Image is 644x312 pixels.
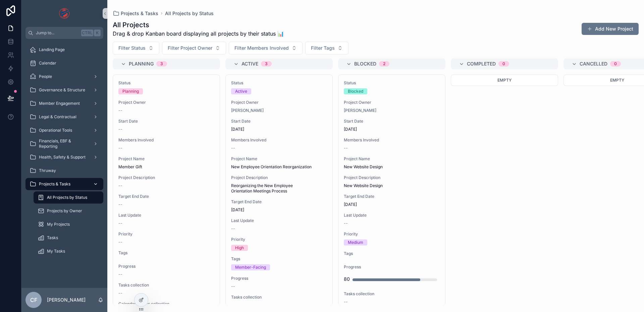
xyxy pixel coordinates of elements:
[231,226,235,231] span: --
[121,10,158,17] span: Projects & Tasks
[95,30,100,36] span: K
[229,42,303,54] button: Select Button
[47,235,58,240] span: Tasks
[118,156,214,162] span: Project Name
[39,168,56,173] span: Thruway
[39,74,52,79] span: People
[118,202,122,207] span: --
[231,284,235,289] span: --
[234,45,289,51] span: Filter Members Involved
[30,296,37,304] span: CF
[25,71,103,83] a: People
[39,47,65,52] span: Landing Page
[36,30,78,36] span: Jump to...
[580,60,607,67] span: Cancelled
[344,202,440,207] span: [DATE]
[231,183,327,194] span: Reorganizing the New Employee Orientation Meetings Process
[231,100,327,105] span: Project Owner
[231,119,327,124] span: Start Date
[118,127,122,132] span: --
[25,165,103,177] a: Thruway
[118,264,214,269] span: Progress
[118,221,122,226] span: --
[344,231,440,237] span: Priority
[344,137,440,143] span: Members Involved
[344,108,376,113] span: [PERSON_NAME]
[118,108,122,113] span: --
[231,137,327,143] span: Members Involved
[118,291,122,296] span: --
[118,194,214,199] span: Target End Date
[165,10,214,17] span: All Projects by Status
[25,111,103,123] a: Legal & Contractual
[231,295,327,300] span: Tasks collection
[113,30,284,38] span: Drag & drop Kanban board displaying all projects by their status 📊
[311,45,335,51] span: Filter Tags
[25,57,103,69] a: Calendar
[344,291,440,297] span: Tasks collection
[25,178,103,190] a: Projects & Tasks
[39,60,56,66] span: Calendar
[118,301,214,307] span: Calendar entries collection
[344,221,348,226] span: --
[59,8,70,19] img: App logo
[118,231,214,237] span: Priority
[129,60,154,67] span: Planning
[231,256,327,262] span: Tags
[344,119,440,124] span: Start Date
[231,175,327,180] span: Project Description
[582,23,639,35] a: Add New Project
[614,61,617,66] div: 0
[47,249,65,254] span: My Tasks
[231,145,235,151] span: --
[47,297,86,303] p: [PERSON_NAME]
[344,100,440,105] span: Project Owner
[25,97,103,109] a: Member Engagement
[39,101,80,106] span: Member Engagement
[354,60,376,67] span: Blocked
[344,145,348,151] span: --
[118,282,214,288] span: Tasks collection
[235,88,247,94] div: Active
[122,88,139,94] div: Planning
[231,156,327,162] span: Project Name
[25,27,103,39] button: Jump to...CtrlK
[265,61,268,66] div: 3
[344,164,440,170] span: New Website Design
[47,222,70,227] span: My Projects
[344,80,440,86] span: Status
[113,20,284,30] h1: All Projects
[25,151,103,163] a: Health, Safety & Support
[118,45,146,51] span: Filter Status
[383,61,385,66] div: 2
[344,156,440,162] span: Project Name
[231,207,327,213] span: [DATE]
[231,218,327,223] span: Last Update
[21,39,107,266] div: scrollable content
[39,154,86,160] span: Health, Safety & Support
[231,108,264,113] span: [PERSON_NAME]
[118,145,122,151] span: --
[344,127,440,132] span: [DATE]
[39,128,72,133] span: Operational Tools
[47,208,82,214] span: Projects by Owner
[344,194,440,199] span: Target End Date
[235,245,244,251] div: High
[113,10,158,17] a: Projects & Tasks
[344,264,440,270] span: Progress
[231,303,235,308] span: --
[25,124,103,136] a: Operational Tools
[231,164,327,170] span: New Employee Orientation Reorganization
[231,237,327,242] span: Priority
[34,205,103,217] a: Projects by Owner
[160,61,163,66] div: 3
[348,88,363,94] div: Blocked
[118,250,214,256] span: Tags
[344,183,440,188] span: New Website Design
[118,164,214,170] span: Member Gift
[241,60,258,67] span: Active
[39,87,85,93] span: Governance & Structure
[467,60,496,67] span: Completed
[348,239,363,246] div: Medium
[25,138,103,150] a: Financials, EBF & Reporting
